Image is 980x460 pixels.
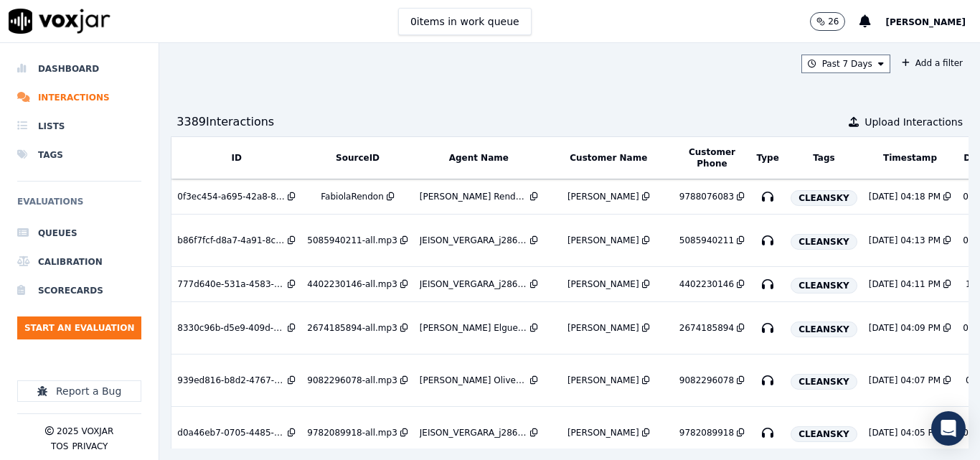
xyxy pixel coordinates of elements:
[420,278,527,290] div: JEISON_VERGARA_j28675_CLEANSKY
[883,152,937,164] button: Timestamp
[307,235,397,246] div: 5085940211-all.mp3
[869,235,941,246] div: [DATE] 04:13 PM
[801,55,890,73] button: Past 7 Days
[756,152,778,164] button: Type
[177,322,285,334] div: 8330c96b-d5e9-409d-8fb3-0b606f6840bd
[17,316,141,339] button: Start an Evaluation
[791,374,857,390] span: CLEANSKY
[177,375,285,386] div: 939ed816-b8d2-4767-bad2-7be7315fc3f8
[72,441,108,452] button: Privacy
[567,191,639,202] div: [PERSON_NAME]
[791,426,857,442] span: CLEANSKY
[813,152,834,164] button: Tags
[177,278,285,290] div: 777d640e-531a-4583-b29e-f6cb0b3783ef
[176,113,274,131] div: 3389 Interaction s
[17,193,141,219] h6: Evaluations
[307,427,397,438] div: 9782089918-all.mp3
[449,152,509,164] button: Agent Name
[679,235,734,246] div: 5085940211
[869,375,941,386] div: [DATE] 04:07 PM
[307,375,397,386] div: 9082296078-all.mp3
[679,375,734,386] div: 9082296078
[420,235,527,246] div: JEISON_VERGARA_j28675_CLEANSKY
[567,427,639,438] div: [PERSON_NAME]
[51,441,68,452] button: TOS
[420,375,527,386] div: [PERSON_NAME] Oliveros_f25264_CLEANSKY
[567,375,639,386] div: [PERSON_NAME]
[336,152,380,164] button: SourceID
[869,322,941,334] div: [DATE] 04:09 PM
[177,235,285,246] div: b86f7fcf-d8a7-4a91-8cc6-8bd8ec4dead8
[17,380,141,402] button: Report a Bug
[398,8,532,35] button: 0items in work queue
[896,55,969,72] button: Add a filter
[791,190,857,206] span: CLEANSKY
[791,321,857,337] span: CLEANSKY
[679,191,734,202] div: 9788076083
[420,427,527,438] div: JEISON_VERGARA_j28675_CLEANSKY
[307,322,397,334] div: 2674185894-all.mp3
[885,13,980,30] button: [PERSON_NAME]
[17,141,141,169] a: Tags
[570,152,647,164] button: Customer Name
[321,191,384,202] div: FabiolaRendon
[17,112,141,141] a: Lists
[679,322,734,334] div: 2674185894
[679,427,734,438] div: 9782089918
[828,16,839,27] p: 26
[17,248,141,276] a: Calibration
[17,219,141,248] a: Queues
[307,278,397,290] div: 4402230146-all.mp3
[849,115,963,129] button: Upload Interactions
[869,278,941,290] div: [DATE] 04:11 PM
[810,12,859,31] button: 26
[931,411,966,446] div: Open Intercom Messenger
[177,191,285,202] div: 0f3ec454-a695-42a8-81c4-34496f9dadba
[567,235,639,246] div: [PERSON_NAME]
[885,17,966,27] span: [PERSON_NAME]
[791,278,857,294] span: CLEANSKY
[567,278,639,290] div: [PERSON_NAME]
[869,191,941,202] div: [DATE] 04:18 PM
[567,322,639,334] div: [PERSON_NAME]
[9,9,110,34] img: voxjar logo
[17,276,141,305] a: Scorecards
[17,55,141,83] a: Dashboard
[869,427,941,438] div: [DATE] 04:05 PM
[232,152,242,164] button: ID
[177,427,285,438] div: d0a46eb7-0705-4485-a291-d105b6f4914c
[57,426,113,437] p: 2025 Voxjar
[420,322,527,334] div: [PERSON_NAME] Elguedo_c13920_CLEANSKY
[791,234,857,250] span: CLEANSKY
[810,12,845,31] button: 26
[864,115,963,129] span: Upload Interactions
[17,83,141,112] a: Interactions
[679,146,745,169] button: Customer Phone
[679,278,734,290] div: 4402230146
[420,191,527,202] div: [PERSON_NAME] Rendon_f27222_CLEANSKY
